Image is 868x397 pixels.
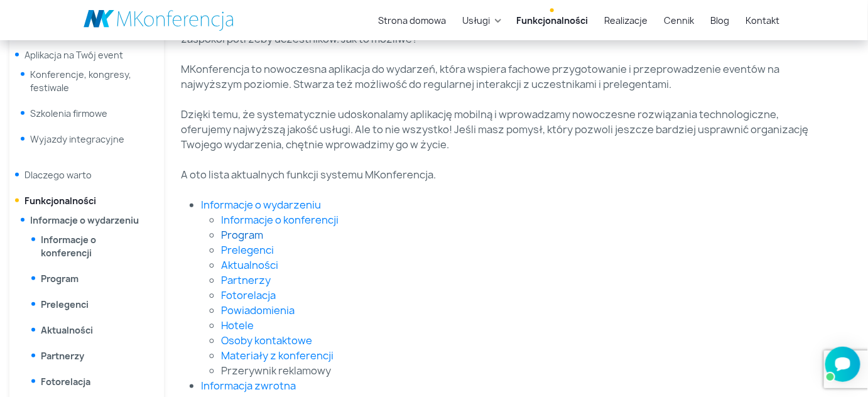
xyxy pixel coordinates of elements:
[41,376,90,388] a: Fotorelacja
[373,9,451,32] a: Strona domowa
[24,195,96,207] a: Funkcjonalności
[41,273,79,285] a: Program
[825,347,860,382] iframe: Smartsupp widget button
[221,318,254,332] a: Hotele
[659,9,699,32] a: Cennik
[24,169,92,181] a: Dlaczego warto
[221,213,339,227] a: Informacje o konferencji
[457,9,495,32] a: Usługi
[221,258,278,272] a: Aktualności
[181,167,817,182] p: A oto lista aktualnych funkcji systemu MKonferencja.
[41,324,93,336] a: Aktualności
[30,107,107,119] a: Szkolenia firmowe
[221,334,312,347] a: Osoby kontaktowe
[599,9,653,32] a: Realizacje
[221,273,271,287] a: Partnerzy
[221,288,276,302] a: Fotorelacja
[741,9,784,32] a: Kontakt
[41,298,89,310] a: Prelegenci
[41,350,84,362] a: Partnerzy
[30,214,139,226] a: Informacje o wydarzeniu
[221,303,295,317] a: Powiadomienia
[24,49,123,61] span: Aplikacja na Twój event
[705,9,734,32] a: Blog
[221,363,817,378] li: Przerywnik reklamowy
[201,379,296,393] a: Informacja zwrotna
[181,62,817,92] p: MKonferencja to nowoczesna aplikacja do wydarzeń, która wspiera fachowe przygotowanie i przeprowa...
[181,107,817,152] p: Dzięki temu, że systematycznie udoskonalamy aplikację mobilną i wprowadzamy nowoczesne rozwiązani...
[221,228,263,242] a: Program
[511,9,593,32] a: Funkcjonalności
[221,243,274,257] a: Prelegenci
[41,234,96,259] a: Informacje o konferencji
[30,133,124,145] a: Wyjazdy integracyjne
[30,68,131,94] a: Konferencje, kongresy, festiwale
[201,198,321,212] a: Informacje o wydarzeniu
[221,349,334,362] a: Materiały z konferencji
